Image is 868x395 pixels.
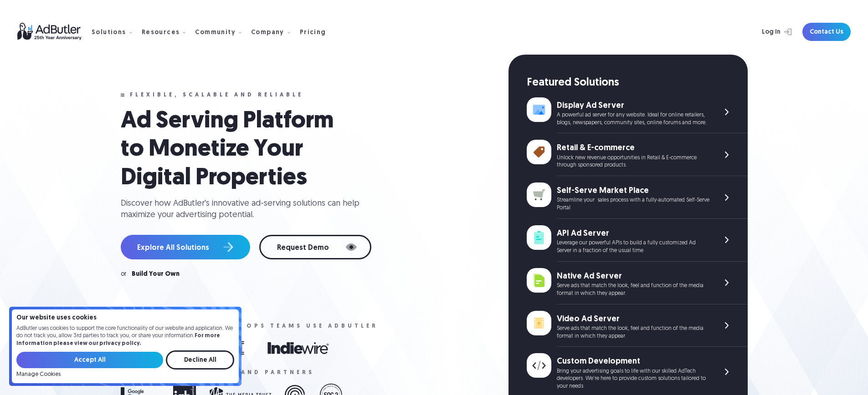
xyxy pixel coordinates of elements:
div: Discover how AdButler's innovative ad-serving solutions can help maximize your advertising potent... [121,198,367,221]
a: Contact Us [802,23,851,41]
div: Serve ads that match the look, feel and function of the media format in which they appear. [557,282,709,298]
div: Pricing [300,30,326,36]
a: Native Ad Server Serve ads that match the look, feel and function of the media format in which th... [527,262,748,304]
div: Serve ads that match the look, feel and function of the media format in which they appear. [557,325,709,340]
a: Manage Cookies [16,371,61,378]
div: More than 10,000 ad ops teams use adbutler [130,323,378,329]
a: Display Ad Server A powerful ad server for any website. Ideal for online retailers, blogs, newspa... [527,91,748,134]
input: Decline All [166,350,234,370]
div: API Ad Server [557,228,709,239]
div: Native Ad Server [557,271,709,282]
a: Log In [738,23,797,41]
a: Explore All Solutions [121,235,250,259]
div: Display Ad Server [557,100,709,111]
a: Retail & E-commerce Unlock new revenue opportunities in Retail & E-commerce through sponsored pro... [527,133,748,176]
div: Company [251,30,284,36]
div: Custom Development [557,356,709,367]
a: API Ad Server Leverage our powerful APIs to build a fully customized Ad Server in a fraction of t... [527,219,748,262]
input: Accept All [16,352,163,368]
div: Featured Solutions [527,76,748,91]
a: Request Demo [259,235,371,259]
div: Leverage our powerful APIs to build a fully customized Ad Server in a fraction of the usual time [557,239,709,255]
a: Self-Serve Market Place Streamline your sales process with a fully-automated Self-Serve Portal [527,176,748,219]
a: Video Ad Server Serve ads that match the look, feel and function of the media format in which the... [527,304,748,347]
div: Unlock new revenue opportunities in Retail & E-commerce through sponsored products. [557,154,709,170]
a: Build Your Own [132,271,180,278]
div: Bring your advertising goals to life with our skilled AdTech developers. We're here to provide cu... [557,368,709,390]
h4: Our website uses cookies [16,315,234,321]
div: Resources [142,30,180,36]
div: Self-Serve Market Place [557,185,709,197]
h1: Ad Serving Platform to Monetize Your Digital Properties [121,107,358,192]
div: A powerful ad server for any website. Ideal for online retailers, blogs, newspapers, community si... [557,111,709,127]
div: Flexible, scalable and reliable [130,92,303,98]
a: Pricing [300,28,334,36]
div: Solutions [92,30,126,36]
div: Retail & E-commerce [557,142,709,154]
p: AdButler uses cookies to support the core functionality of our website and application. We do not... [16,325,234,348]
div: Community [195,30,236,36]
div: Video Ad Server [557,314,709,325]
div: Streamline your sales process with a fully-automated Self-Serve Portal [557,197,709,212]
div: or [121,271,126,278]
